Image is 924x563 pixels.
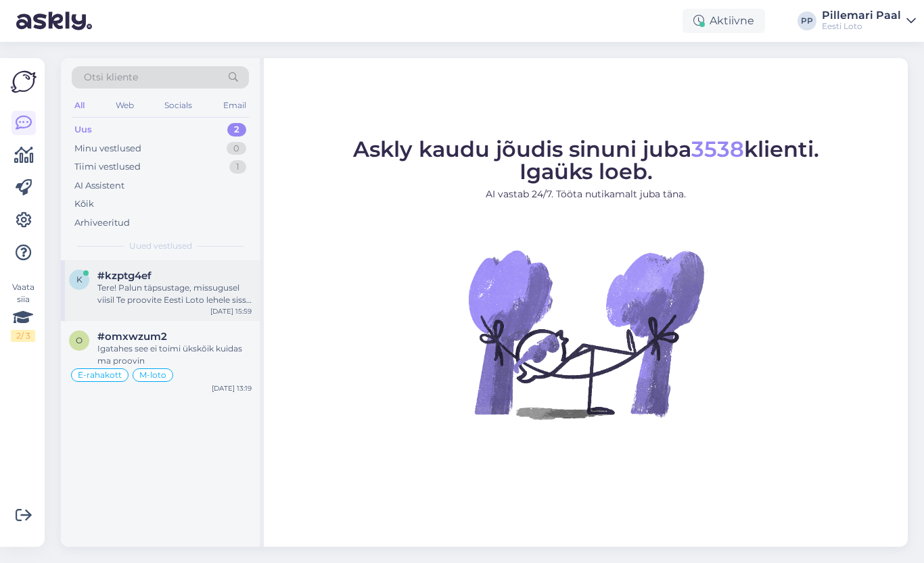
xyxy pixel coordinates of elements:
a: Pillemari PaalEesti Loto [822,10,916,32]
span: Uued vestlused [129,240,192,252]
span: E-rahakott [78,371,122,379]
div: All [72,97,87,114]
div: Tiimi vestlused [74,160,141,174]
div: Kõik [74,197,94,211]
div: Tere! Palun täpsustage, missugusel viisil Te proovite Eesti Loto lehele sisse logida ning millise... [97,282,252,306]
span: Askly kaudu jõudis sinuni juba klienti. Igaüks loeb. [353,136,819,185]
div: [DATE] 15:59 [210,306,252,316]
p: AI vastab 24/7. Tööta nutikamalt juba täna. [353,187,819,201]
div: Email [221,97,249,114]
div: 2 / 3 [11,330,35,342]
span: #omxwzum2 [97,331,167,343]
div: Uus [74,123,92,137]
div: Igatahes see ei toimi ükskõik kuidas ma proovin [97,343,252,367]
div: 2 [227,123,246,137]
img: Askly Logo [11,69,37,95]
div: Pillemari Paal [822,10,901,21]
span: Otsi kliente [84,70,138,84]
span: #kzptg4ef [97,270,152,282]
div: 0 [227,142,246,155]
div: PP [798,11,816,30]
div: Eesti Loto [822,21,901,32]
div: Socials [162,97,195,114]
img: No Chat active [464,212,708,456]
div: Vaata siia [11,281,35,342]
span: k [76,274,83,285]
span: 3538 [691,136,744,162]
div: Web [113,97,137,114]
div: [DATE] 13:19 [212,383,252,393]
span: M-loto [139,371,166,379]
div: Arhiveeritud [74,216,130,230]
div: Minu vestlused [74,142,141,155]
div: AI Assistent [74,179,124,193]
div: 1 [229,160,246,174]
div: Aktiivne [683,9,765,33]
span: o [76,335,83,345]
